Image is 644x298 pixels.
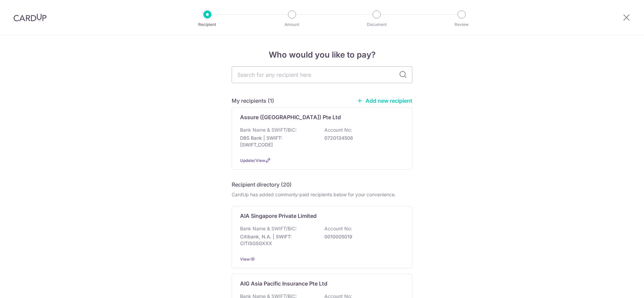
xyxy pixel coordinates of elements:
input: Search for any recipient here [232,66,412,83]
iframe: Opens a widget where you can find more information [599,278,637,295]
a: Add new recipient [357,97,412,104]
p: Recipient [182,21,232,28]
a: View [240,257,250,262]
p: 0720134508 [324,135,400,141]
p: 0010005019 [324,233,400,240]
h4: Who would you like to pay? [232,49,412,61]
p: Amount [267,21,317,28]
a: Update/View [240,158,265,163]
p: Assure ([GEOGRAPHIC_DATA]) Pte Ltd [240,113,341,121]
h5: My recipients (1) [232,97,274,105]
h5: Recipient directory (20) [232,180,292,189]
p: Document [352,21,402,28]
img: CardUp [13,13,47,22]
p: AIG Asia Pacific Insurance Pte Ltd [240,279,327,288]
p: Bank Name & SWIFT/BIC: [240,225,297,232]
p: DBS Bank | SWIFT: [SWIFT_CODE] [240,135,316,148]
p: Bank Name & SWIFT/BIC: [240,127,297,133]
p: Account No: [324,127,352,133]
p: Citibank, N.A. | SWIFT: CITISGSGXXX [240,233,316,247]
p: Account No: [324,225,352,232]
p: Review [437,21,487,28]
div: CardUp has added commonly-paid recipients below for your convenience. [232,191,412,198]
p: AIA Singapore Private Limited [240,212,317,220]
